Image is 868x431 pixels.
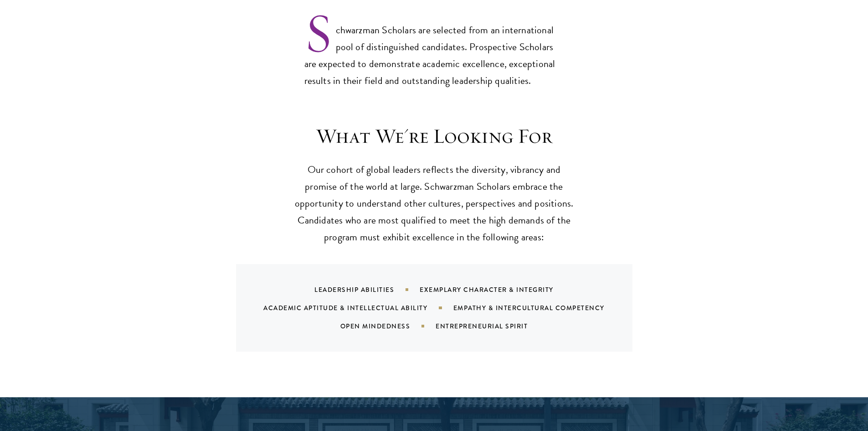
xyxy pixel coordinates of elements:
[304,7,564,89] p: Schwarzman Scholars are selected from an international pool of distinguished candidates. Prospect...
[436,322,550,331] div: Entrepreneurial Spirit
[340,322,436,331] div: Open Mindedness
[453,303,627,312] div: Empathy & Intercultural Competency
[314,285,420,294] div: Leadership Abilities
[293,124,575,149] h3: What We're Looking For
[293,161,575,246] p: Our cohort of global leaders reflects the diversity, vibrancy and promise of the world at large. ...
[420,285,576,294] div: Exemplary Character & Integrity
[263,303,453,312] div: Academic Aptitude & Intellectual Ability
